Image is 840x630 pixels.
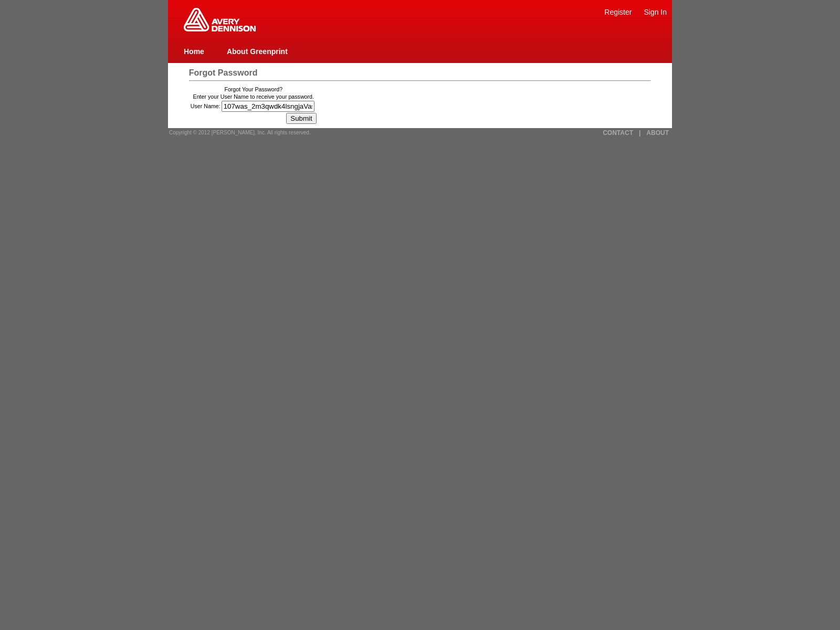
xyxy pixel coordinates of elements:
a: Register [604,8,632,16]
a: Sign In [644,8,667,16]
img: Home [184,8,256,31]
label: User Name: [191,103,220,109]
a: ABOUT [646,129,669,136]
td: Enter your User Name to receive your password. [191,93,317,100]
a: Home [184,47,204,56]
span: Forgot Password [189,68,258,77]
a: | [639,129,640,136]
td: Forgot Your Password? [191,86,317,92]
span: Copyright © 2012 [PERSON_NAME], Inc. All rights reserved. [169,130,311,135]
input: Submit [286,113,316,124]
a: Greenprint [184,26,256,33]
a: CONTACT [603,129,633,136]
a: About Greenprint [227,47,288,56]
